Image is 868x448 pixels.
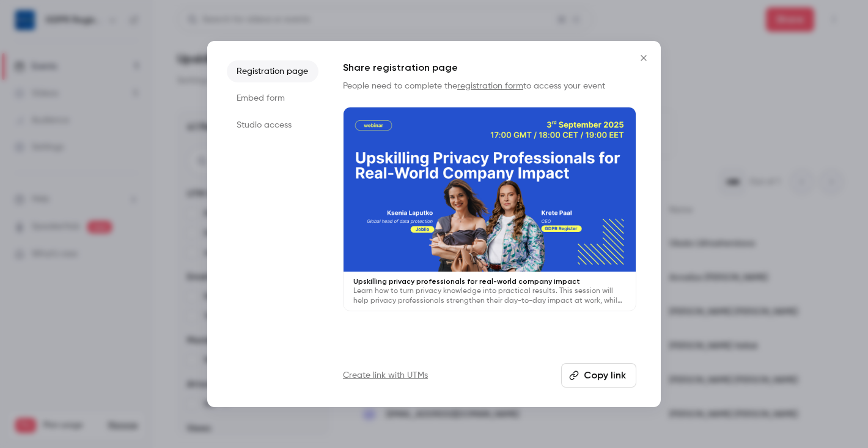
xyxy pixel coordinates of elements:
[227,60,318,82] li: Registration page
[343,60,636,75] h1: Share registration page
[631,46,656,70] button: Close
[343,369,428,381] a: Create link with UTMs
[343,80,636,92] p: People need to complete the to access your event
[227,114,318,136] li: Studio access
[353,286,626,306] p: Learn how to turn privacy knowledge into practical results. This session will help privacy profes...
[457,82,523,90] a: registration form
[227,87,318,109] li: Embed form
[561,363,636,388] button: Copy link
[353,276,626,286] p: Upskilling privacy professionals for real-world company impact
[343,107,636,311] a: Upskilling privacy professionals for real-world company impactLearn how to turn privacy knowledge...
